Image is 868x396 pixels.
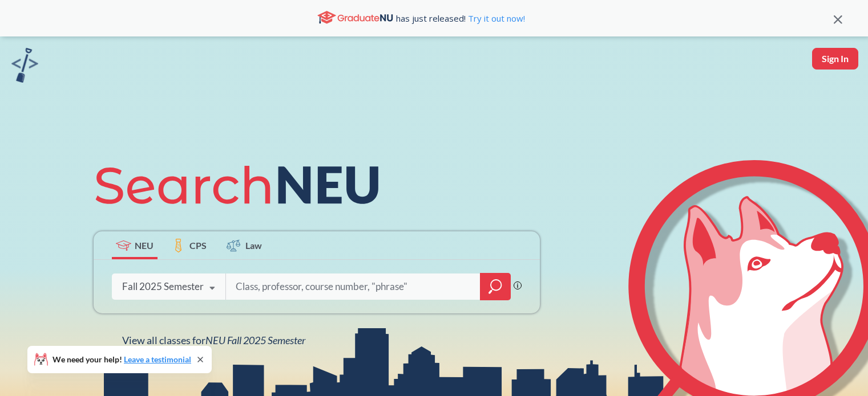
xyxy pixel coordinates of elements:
[122,334,305,346] span: View all classes for
[53,356,191,364] span: We need your help!
[205,334,305,346] span: NEU Fall 2025 Semester
[480,273,511,300] div: magnifying glass
[466,13,525,24] a: Try it out now!
[812,48,858,70] button: Sign In
[488,279,502,295] svg: magnifying glass
[396,12,525,25] span: has just released!
[245,239,262,252] span: Law
[189,239,207,252] span: CPS
[11,48,38,83] img: sandbox logo
[135,239,154,252] span: NEU
[11,48,38,86] a: sandbox logo
[124,354,191,364] a: Leave a testimonial
[122,280,204,293] div: Fall 2025 Semester
[235,275,472,299] input: Class, professor, course number, "phrase"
